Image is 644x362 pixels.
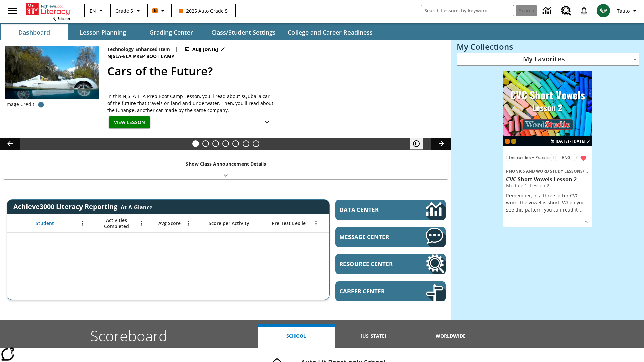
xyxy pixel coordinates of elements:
[192,140,199,147] button: Slide 1 Cars of the Future?
[77,218,87,228] button: Open Menu
[26,2,70,21] div: Home
[583,168,588,174] span: /
[555,154,577,161] button: ENG
[339,260,406,268] span: Resource Center
[87,5,108,17] button: Language: EN, Select a language
[335,227,446,247] a: Message Center
[202,140,209,147] button: Slide 2 What's the Big Idea?
[557,2,575,20] a: Resource Center, Will open in new tab
[335,254,446,274] a: Resource Center, Will open in new tab
[506,176,589,183] h3: CVC Short Vowels Lesson 2
[5,101,34,108] p: Image Credit
[107,53,176,60] span: NJSLA-ELA Prep Boot Camp
[506,154,554,161] button: Instruction + Practice
[1,24,68,40] button: Dashboard
[562,154,570,161] span: ENG
[614,5,641,17] button: Profile/Settings
[339,287,406,295] span: Career Center
[617,7,630,14] span: Tauto
[34,99,48,111] button: Photo credit: AP
[258,324,335,348] button: School
[335,200,446,220] a: Data Center
[580,206,584,213] span: …
[503,71,592,228] div: lesson details
[457,53,639,66] div: My Favorites
[282,24,378,40] button: College and Career Readiness
[69,24,136,40] button: Lesson Planning
[13,202,152,211] span: Achieve3000 Literacy Reporting
[109,116,150,129] button: View Lesson
[505,139,510,144] div: Current Class
[597,4,610,17] img: avatar image
[339,206,403,214] span: Data Center
[209,220,249,226] span: Score per Activity
[121,202,152,211] div: At-A-Glance
[115,7,133,14] span: Grade 5
[556,138,585,144] span: [DATE] - [DATE]
[506,167,589,175] span: Topic: Phonics and Word Study Lessons/CVC Short Vowels
[584,168,619,174] span: CVC Short Vowels
[158,220,181,226] span: Avg Score
[3,1,22,21] button: Open side menu
[410,138,430,150] div: Pause
[511,139,516,144] div: New 2025 class
[431,138,451,150] button: Lesson carousel, Next
[457,42,639,51] h3: My Collections
[107,46,170,53] p: Technology Enhanced Item
[575,2,593,19] a: Notifications
[339,233,406,241] span: Message Center
[107,63,443,80] h2: Cars of the Future?
[421,5,514,16] input: search field
[94,217,139,229] span: Activities Completed
[410,138,423,150] button: Pause
[154,6,157,15] span: B
[179,7,228,14] span: 2025 Auto Grade 5
[206,24,281,40] button: Class/Student Settings
[107,93,275,114] div: In this NJSLA-ELA Prep Boot Camp Lesson, you'll read about sQuba, a car of the future that travel...
[260,116,274,129] button: Show Details
[3,156,448,179] div: Show Class Announcement Details
[26,3,70,16] a: Home
[192,46,218,53] span: Aug [DATE]
[581,217,591,227] button: Show Details
[539,2,557,20] a: Data Center
[506,192,589,213] p: Remember, in a three letter CVC word, the vowel is short. When you see this pattern, you can read...
[549,138,592,144] button: Aug 27 - Aug 27 Choose Dates
[577,152,589,164] button: Remove from Favorites
[232,140,239,147] button: Slide 5 Career Lesson
[593,2,614,19] button: Select a new avatar
[183,218,194,228] button: Open Menu
[5,46,99,109] img: High-tech automobile treading water.
[186,160,266,167] p: Show Class Announcement Details
[243,140,249,147] button: Slide 6 Making a Difference for the Planet
[90,7,96,14] span: EN
[335,281,446,301] a: Career Center
[253,140,259,147] button: Slide 7 Sleepless in the Animal Kingdom
[412,324,489,348] button: Worldwide
[509,154,551,161] span: Instruction + Practice
[36,220,54,226] span: Student
[138,24,205,40] button: Grading Center
[183,46,227,53] button: Aug 24 - Aug 01 Choose Dates
[137,218,147,228] button: Open Menu
[175,46,178,53] span: |
[506,168,583,174] span: Phonics and Word Study Lessons
[311,218,321,228] button: Open Menu
[272,220,306,226] span: Pre-Test Lexile
[150,5,169,17] button: Boost Class color is orange. Change class color
[113,5,145,17] button: Grade: Grade 5, Select a grade
[52,16,70,21] span: NJ Edition
[222,140,229,147] button: Slide 4 Pre-release lesson
[335,324,412,348] button: [US_STATE]
[212,140,219,147] button: Slide 3 One Idea, Lots of Hard Work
